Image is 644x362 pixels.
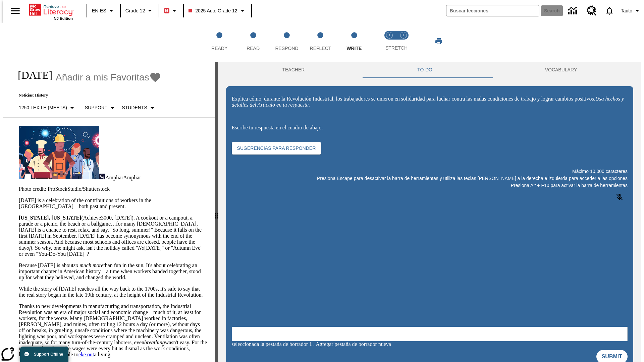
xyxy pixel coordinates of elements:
button: Grado: Grade 12, Elige un grado [123,5,157,17]
span: Tauto [621,7,632,14]
p: Photo credit: ProStockStudio/Shutterstock [19,186,207,192]
span: Ready [211,46,227,51]
button: Imprimir [428,35,449,47]
button: Write step 5 of 5 [335,23,374,60]
button: Tipo de apoyo, Support [82,102,119,114]
p: Support [85,104,107,111]
a: Notificaciones [601,2,618,19]
p: Presiona Escape para desactivar la barra de herramientas y utiliza las teclas [PERSON_NAME] a la ... [232,175,628,182]
p: Explica cómo, durante la Revolución Industrial, los trabajadores se unieron en solidaridad para l... [232,96,628,108]
button: Stretch Read step 1 of 2 [380,23,399,60]
button: Support Offline [20,347,68,362]
strong: [US_STATE], [US_STATE] [19,215,81,221]
span: B [165,6,168,15]
a: eke out [78,352,94,357]
p: [DATE] is a celebration of the contributions of workers in the [GEOGRAPHIC_DATA]—both past and pr... [19,197,207,209]
span: Ampliar [123,175,141,180]
p: Thanks to new developments in manufacturing and transportation, the Industrial Revolution was an ... [19,303,207,358]
button: Stretch Respond step 2 of 2 [394,23,413,60]
div: activity [218,62,641,362]
button: Haga clic para activar la función de reconocimiento de voz [611,189,628,205]
span: EN-ES [92,7,106,14]
p: Máximo 10,000 caracteres [232,168,628,175]
button: Ready step 1 of 5 [200,23,239,60]
button: Añadir a mis Favoritas - Día del Trabajo [56,71,161,83]
p: Students [122,104,147,111]
div: Portada [29,2,73,20]
h1: [DATE] [11,69,52,81]
span: Reflect [310,46,331,51]
a: Centro de recursos, Se abrirá en una pestaña nueva. [583,2,601,20]
span: 2025 Auto Grade 12 [189,7,237,14]
text: 1 [388,34,390,37]
div: seleccionada la pestaña de borrador 1 . Agregar pestaña de borrador nueva [232,341,628,347]
body: Explica cómo, durante la Revolución Industrial, los trabajadores se unieron en solidaridad para l... [3,5,98,11]
button: Sugerencias para responder [232,142,321,155]
p: 1250 Lexile (Meets) [19,104,67,111]
button: Respond step 3 of 5 [267,23,306,60]
p: Escribe tu respuesta en el cuadro de abajo. [232,125,628,131]
span: Ampliar [105,175,123,180]
p: Presiona Alt + F10 para activar la barra de herramientas [232,182,628,189]
span: Write [346,46,362,51]
em: off [26,245,32,251]
button: Class: 2025 Auto Grade 12, Selecciona una clase [186,5,249,17]
button: Teacher [226,62,361,78]
em: No [138,245,144,251]
button: Language: EN-ES, Selecciona un idioma [89,5,118,17]
span: Respond [275,46,298,51]
input: search field [446,5,539,16]
button: Reflect step 4 of 5 [301,23,340,60]
span: Añadir a mis Favoritas [56,72,149,83]
a: Centro de información [564,2,583,20]
button: Read step 2 of 5 [233,23,272,60]
p: Because [DATE] is about than fun in the sun. It's about celebrating an important chapter in Ameri... [19,262,207,281]
span: Support Offline [34,352,63,357]
img: A banner with a blue background shows an illustrated row of diverse men and women dressed in clot... [19,126,99,179]
span: STRETCH [385,45,408,51]
button: Seleccionar estudiante [119,102,159,114]
div: Instructional Panel Tabs [226,62,633,78]
div: Pulsa la tecla de intro o la barra espaciadora y luego presiona las flechas de derecha e izquierd... [215,62,218,362]
em: Usa hechos y detalles del Artículo en tu respuesta. [232,96,624,108]
img: Ampliar [99,174,105,179]
p: (Achieve3000, [DATE]). A cookout or a campout, a parade or a picnic, the beach or a ballgame…for ... [19,215,207,257]
em: so much more [73,262,103,268]
em: breathing [144,340,165,345]
span: NJ Edition [54,16,73,20]
button: Seleccione Lexile, 1250 Lexile (Meets) [16,102,79,114]
button: Boost El color de la clase es rojo. Cambiar el color de la clase. [161,5,181,17]
text: 2 [402,34,404,37]
button: Abrir el menú lateral [5,1,25,21]
button: TO-DO [361,62,489,78]
button: VOCABULARY [489,62,633,78]
span: Grade 12 [125,7,145,14]
span: Read [247,46,260,51]
p: Noticias: History [11,93,161,98]
p: While the story of [DATE] reaches all the way back to the 1700s, it's safe to say that the real s... [19,286,207,298]
div: reading [3,62,215,358]
button: Perfil/Configuración [618,5,644,17]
